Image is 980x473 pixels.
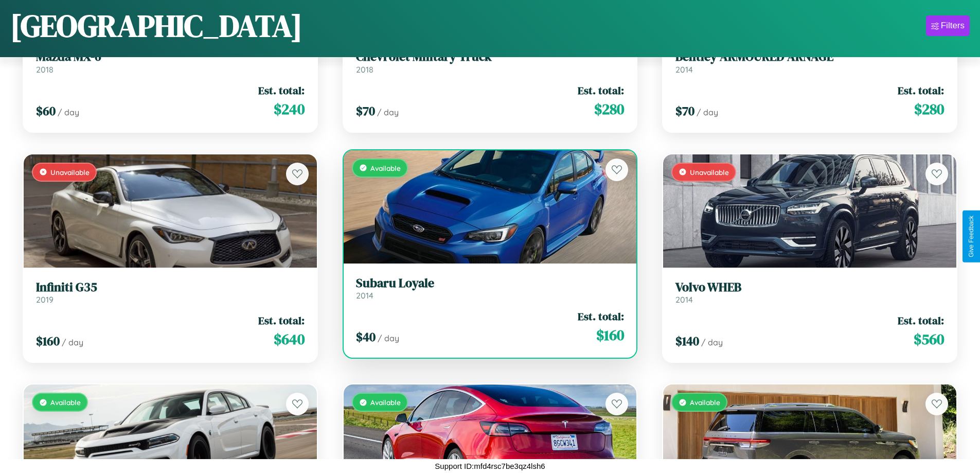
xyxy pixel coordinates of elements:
span: $ 280 [594,99,624,119]
span: 2018 [36,64,54,75]
span: $ 140 [675,332,699,349]
h3: Volvo WHEB [675,280,944,295]
span: 2014 [675,64,693,75]
a: Subaru Loyale2014 [356,276,625,301]
span: $ 640 [274,329,305,349]
span: / day [701,337,723,347]
span: $ 60 [36,102,56,119]
span: 2018 [356,64,373,75]
span: 2019 [36,294,54,305]
h3: Infiniti G35 [36,280,305,295]
span: Est. total: [578,83,624,98]
span: $ 70 [356,102,375,119]
span: $ 280 [914,99,944,119]
span: Est. total: [258,313,305,328]
h3: Subaru Loyale [356,276,625,291]
span: Available [690,398,720,407]
h3: Chevrolet Military Truck [356,49,625,64]
span: 2014 [356,290,373,301]
h3: Bentley ARMOURED ARNAGE [675,49,944,64]
span: 2014 [675,294,693,305]
span: $ 240 [274,99,305,119]
a: Mazda MX-62018 [36,49,305,75]
button: Filters [926,15,970,36]
div: Filters [941,21,965,31]
p: Support ID: mfd4rsc7be3qz4lsh6 [435,459,545,473]
span: Available [370,164,401,172]
span: $ 560 [914,329,944,349]
span: Est. total: [898,83,944,98]
span: $ 40 [356,328,376,345]
span: Est. total: [898,313,944,328]
a: Infiniti G352019 [36,280,305,305]
span: $ 160 [36,332,60,349]
span: Unavailable [50,168,90,177]
span: Available [370,398,401,407]
span: / day [62,337,83,347]
span: Est. total: [578,309,624,324]
h1: [GEOGRAPHIC_DATA] [10,5,302,47]
span: $ 160 [596,325,624,345]
a: Volvo WHEB2014 [675,280,944,305]
span: $ 70 [675,102,694,119]
span: Available [50,398,81,407]
span: Est. total: [258,83,305,98]
a: Bentley ARMOURED ARNAGE2014 [675,49,944,75]
div: Give Feedback [968,216,975,257]
span: / day [58,107,79,117]
span: / day [697,107,718,117]
h3: Mazda MX-6 [36,49,305,64]
span: / day [377,107,399,117]
span: Unavailable [690,168,729,177]
a: Chevrolet Military Truck2018 [356,49,625,75]
span: / day [378,333,399,343]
